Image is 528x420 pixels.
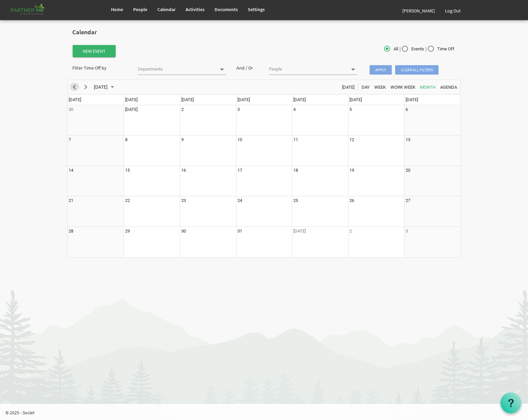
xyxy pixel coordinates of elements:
[69,167,73,174] div: Sunday, December 14, 2025
[397,1,440,20] a: [PERSON_NAME]
[349,97,362,102] span: [DATE]
[231,65,264,71] div: And / Or
[69,97,81,102] span: [DATE]
[181,228,186,235] div: Tuesday, December 30, 2025
[5,409,528,416] p: © 2025 - Societ
[237,228,242,235] div: Wednesday, December 31, 2025
[406,228,408,235] div: Saturday, January 3, 2026
[293,136,298,143] div: Thursday, December 11, 2025
[440,83,458,91] span: Agenda
[341,83,356,91] button: Today
[361,83,371,91] button: Day
[269,65,347,74] input: People
[390,83,416,91] span: Work Week
[248,6,265,12] span: Settings
[70,83,79,91] button: Previous
[406,97,418,102] span: [DATE]
[440,1,466,20] a: Log Out
[73,45,116,57] button: New Event
[406,106,408,113] div: Saturday, December 6, 2025
[93,83,117,91] button: October 2025
[395,65,439,75] span: Clear all filters
[80,80,91,94] div: next period
[181,136,184,143] div: Tuesday, December 9, 2025
[293,167,298,174] div: Thursday, December 18, 2025
[293,197,298,204] div: Thursday, December 25, 2025
[186,6,204,12] span: Activities
[349,167,354,174] div: Friday, December 19, 2025
[428,46,454,52] span: Time Off
[341,83,355,91] span: [DATE]
[125,167,130,174] div: Monday, December 15, 2025
[69,136,71,143] div: Sunday, December 7, 2025
[133,6,147,12] span: People
[293,228,306,235] div: Thursday, January 1, 2026
[349,106,352,113] div: Friday, December 5, 2025
[138,65,216,74] input: Departments
[237,136,242,143] div: Wednesday, December 10, 2025
[69,197,73,204] div: Sunday, December 21, 2025
[157,6,176,12] span: Calendar
[93,83,108,91] span: [DATE]
[237,167,242,174] div: Wednesday, December 17, 2025
[370,65,392,75] span: Apply
[67,65,133,71] div: Filter Time Off by
[349,228,352,235] div: Friday, January 2, 2026
[349,197,354,204] div: Friday, December 26, 2025
[125,197,130,204] div: Monday, December 22, 2025
[373,83,387,91] button: Week
[439,83,458,91] button: Agenda
[67,80,461,258] schedule: of December 2025
[419,83,437,91] button: Month
[125,106,138,113] div: Monday, December 1, 2025
[181,97,194,102] span: [DATE]
[69,80,80,94] div: previous period
[111,6,123,12] span: Home
[374,83,386,91] span: Week
[384,46,398,52] span: All
[69,228,73,235] div: Sunday, December 28, 2025
[237,197,242,204] div: Wednesday, December 24, 2025
[419,83,436,91] span: Month
[91,80,118,94] div: December 2025
[237,97,250,102] span: [DATE]
[349,136,354,143] div: Friday, December 12, 2025
[293,97,306,102] span: [DATE]
[181,106,184,113] div: Tuesday, December 2, 2025
[406,197,410,204] div: Saturday, December 27, 2025
[406,167,410,174] div: Saturday, December 20, 2025
[406,136,410,143] div: Saturday, December 13, 2025
[125,228,130,235] div: Monday, December 29, 2025
[330,44,461,54] div: | |
[215,6,238,12] span: Documents
[181,197,186,204] div: Tuesday, December 23, 2025
[72,29,456,36] h2: Calendar
[361,83,370,91] span: Day
[125,97,138,102] span: [DATE]
[181,167,186,174] div: Tuesday, December 16, 2025
[125,136,127,143] div: Monday, December 8, 2025
[81,83,90,91] button: Next
[389,83,417,91] button: Work Week
[69,106,73,113] div: Sunday, November 30, 2025
[402,46,424,52] span: Events
[237,106,240,113] div: Wednesday, December 3, 2025
[293,106,296,113] div: Thursday, December 4, 2025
